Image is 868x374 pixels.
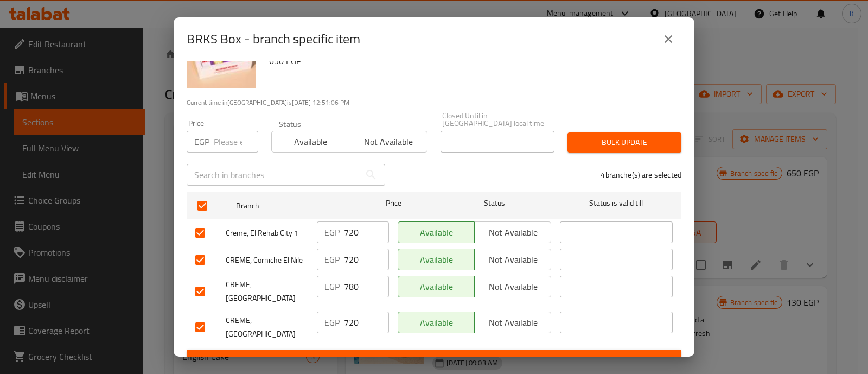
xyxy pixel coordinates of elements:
[344,312,389,333] input: Please enter price
[403,252,470,268] span: Available
[187,30,360,48] h2: BRKS Box - branch specific item
[474,221,551,243] button: Not available
[344,221,389,243] input: Please enter price
[601,169,681,180] p: 4 branche(s) are selected
[479,252,547,268] span: Not available
[187,350,681,370] button: Save
[474,276,551,297] button: Not available
[344,276,389,297] input: Please enter price
[269,53,673,68] h6: 650 EGP
[403,315,470,331] span: Available
[226,226,308,240] span: Creme, El Rehab City 1
[567,132,681,153] button: Bulk update
[398,249,475,270] button: Available
[398,276,475,297] button: Available
[576,136,673,149] span: Bulk update
[479,315,547,331] span: Not available
[398,312,475,333] button: Available
[226,278,308,305] span: CREME, [GEOGRAPHIC_DATA]
[655,26,681,52] button: close
[479,279,547,295] span: Not available
[324,316,340,329] p: EGP
[226,314,308,341] span: CREME, [GEOGRAPHIC_DATA]
[187,164,360,186] input: Search in branches
[195,353,673,366] span: Save
[560,196,673,210] span: Status is valid till
[403,279,470,295] span: Available
[354,134,423,150] span: Not available
[214,131,258,153] input: Please enter price
[474,249,551,270] button: Not available
[358,196,430,210] span: Price
[324,226,340,239] p: EGP
[226,253,308,267] span: CREME, Corniche El Nile
[271,131,349,153] button: Available
[187,98,681,107] p: Current time in [GEOGRAPHIC_DATA] is [DATE] 12:51:06 PM
[324,253,340,266] p: EGP
[344,249,389,270] input: Please enter price
[236,199,349,213] span: Branch
[324,280,340,293] p: EGP
[194,135,209,148] p: EGP
[349,131,427,153] button: Not available
[474,312,551,333] button: Not available
[398,221,475,243] button: Available
[403,225,470,240] span: Available
[479,225,547,240] span: Not available
[276,134,345,150] span: Available
[438,196,551,210] span: Status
